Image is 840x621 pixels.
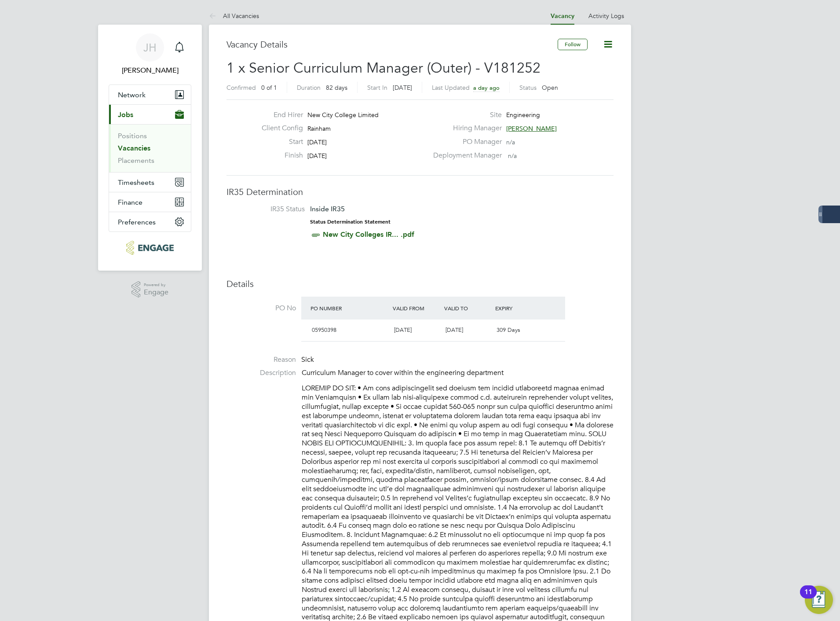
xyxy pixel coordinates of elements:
[391,300,442,316] div: Valid From
[118,218,156,226] span: Preferences
[118,110,133,119] span: Jobs
[394,326,412,334] span: [DATE]
[109,65,191,76] span: Jon Heller
[473,84,500,92] span: a day ago
[144,289,168,296] span: Engage
[506,111,540,119] span: Engineering
[209,12,259,20] a: All Vacancies
[446,326,463,334] span: [DATE]
[98,25,202,271] nav: Main navigation
[255,137,303,147] label: Start
[312,326,336,334] span: 05950398
[126,241,173,255] img: dovetailslate-logo-retina.png
[551,12,574,20] a: Vacancy
[255,110,303,120] label: End Hirer
[588,12,624,20] a: Activity Logs
[226,304,296,313] label: PO No
[542,84,558,92] span: Open
[131,281,169,298] a: Powered byEngage
[144,281,168,289] span: Powered by
[118,132,147,140] a: Positions
[493,300,544,316] div: Expiry
[109,241,191,255] a: Go to home page
[506,138,515,146] span: n/a
[118,156,154,165] a: Placements
[310,205,345,213] span: Inside IR35
[109,192,191,212] button: Finance
[109,33,191,76] a: JH[PERSON_NAME]
[261,84,277,92] span: 0 of 1
[558,39,588,50] button: Follow
[109,212,191,231] button: Preferences
[302,368,614,378] p: Curriculum Manager to cover within the engineering department
[297,84,321,92] label: Duration
[307,152,327,160] span: [DATE]
[506,125,557,132] span: [PERSON_NAME]
[519,84,537,92] label: Status
[118,91,146,99] span: Network
[323,230,414,239] a: New City Colleges IR... .pdf
[308,300,391,316] div: PO Number
[367,84,387,92] label: Start In
[118,198,142,206] span: Finance
[307,111,379,119] span: New City College Limited
[497,326,520,334] span: 309 Days
[428,137,502,147] label: PO Manager
[109,124,191,172] div: Jobs
[226,84,256,92] label: Confirmed
[393,84,412,92] span: [DATE]
[307,138,327,146] span: [DATE]
[301,355,314,364] span: Sick
[143,42,157,53] span: JH
[804,592,812,603] div: 11
[307,125,331,132] span: Rainham
[226,186,614,198] h3: IR35 Determination
[226,278,614,290] h3: Details
[109,173,191,192] button: Timesheets
[226,368,296,378] label: Description
[326,84,347,92] span: 82 days
[118,144,150,152] a: Vacancies
[310,219,391,225] strong: Status Determination Statement
[428,110,502,120] label: Site
[805,586,833,614] button: Open Resource Center, 11 new notifications
[235,205,305,214] label: IR35 Status
[118,178,154,187] span: Timesheets
[255,151,303,160] label: Finish
[442,300,493,316] div: Valid To
[428,151,502,160] label: Deployment Manager
[109,105,191,124] button: Jobs
[226,59,541,77] span: 1 x Senior Curriculum Manager (Outer) - V181252
[255,124,303,133] label: Client Config
[508,152,517,160] span: n/a
[428,124,502,133] label: Hiring Manager
[432,84,470,92] label: Last Updated
[226,355,296,364] label: Reason
[226,39,558,50] h3: Vacancy Details
[109,85,191,104] button: Network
